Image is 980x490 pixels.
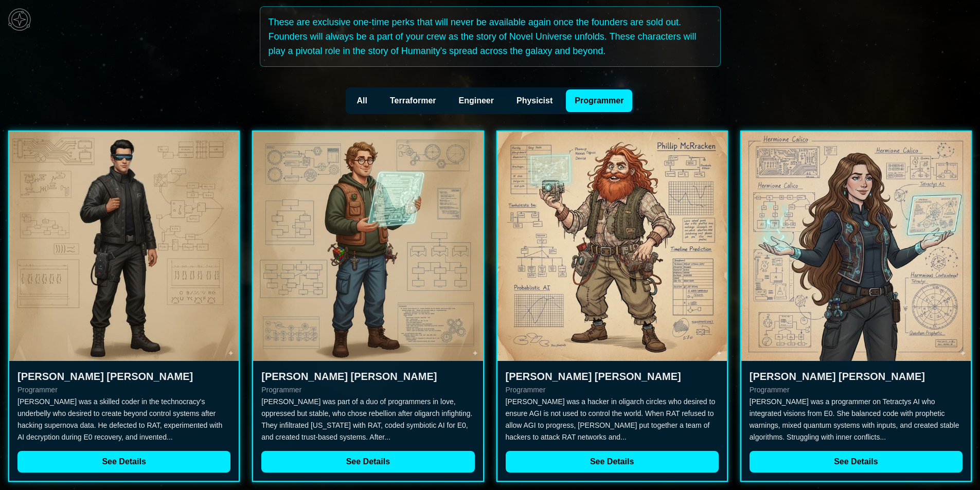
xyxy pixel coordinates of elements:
[261,369,474,384] h3: [PERSON_NAME] [PERSON_NAME]
[506,396,719,443] p: [PERSON_NAME] was a hacker in oligarch circles who desired to ensure AGI is not used to control t...
[9,132,239,361] img: Eric
[261,451,474,473] button: See Details
[506,386,546,394] span: Programmer
[17,386,58,394] span: Programmer
[497,132,727,361] img: Phillip
[506,369,719,384] h3: [PERSON_NAME] [PERSON_NAME]
[750,369,963,384] h3: [PERSON_NAME] [PERSON_NAME]
[253,132,483,361] img: Timothy
[741,132,971,361] img: Hermione
[450,89,503,112] button: Engineer
[17,396,230,443] p: [PERSON_NAME] was a skilled coder in the technocracy's underbelly who desired to create beyond co...
[17,451,230,473] button: See Details
[750,396,963,443] p: [PERSON_NAME] was a programmer on Tetractys AI who integrated visions from E0. She balanced code ...
[381,89,446,112] button: Terraformer
[269,15,712,58] p: These are exclusive one-time perks that will never be available again once the founders are sold ...
[506,451,719,473] button: See Details
[750,386,790,394] span: Programmer
[261,386,301,394] span: Programmer
[750,451,963,473] button: See Details
[261,396,474,443] p: [PERSON_NAME] was part of a duo of programmers in love, oppressed but stable, who chose rebellion...
[4,4,35,35] img: menu
[507,89,562,112] button: Physicist
[566,89,632,112] button: Programmer
[17,369,230,384] h3: [PERSON_NAME] [PERSON_NAME]
[348,89,377,112] button: All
